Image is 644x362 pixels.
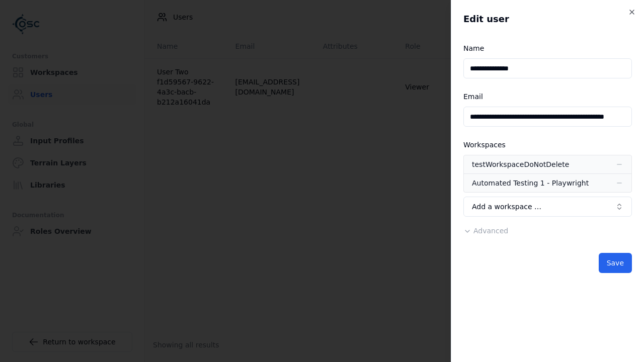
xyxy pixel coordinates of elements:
span: Advanced [473,227,508,235]
label: Name [463,44,484,52]
div: Automated Testing 1 - Playwright [472,178,589,188]
span: Add a workspace … [472,202,541,212]
h2: Edit user [463,12,632,26]
button: Advanced [463,226,508,236]
label: Email [463,93,483,101]
div: testWorkspaceDoNotDelete [472,159,569,169]
label: Workspaces [463,141,506,149]
button: Save [599,253,632,273]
